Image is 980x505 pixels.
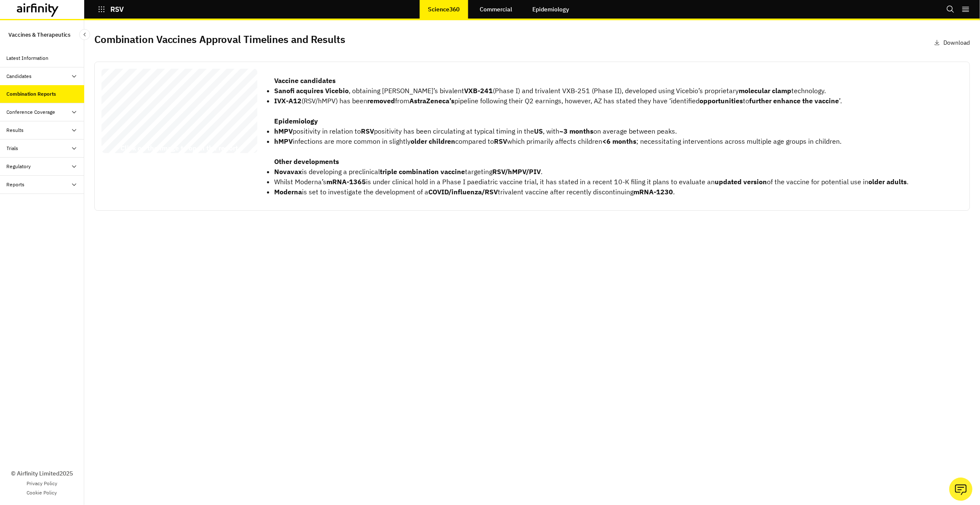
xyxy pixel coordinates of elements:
[274,117,318,125] strong: Epidemiology
[492,167,541,176] strong: RSV/hMPV/PIV
[106,102,136,111] span: Report
[79,29,90,40] button: Close Sidebar
[361,127,374,135] strong: RSV
[94,33,345,46] h2: Combination Vaccines Approval Timelines and Results
[428,6,459,13] p: Science360
[700,97,743,105] strong: opportunities
[205,110,212,113] span: table
[110,5,124,13] p: RSV
[274,126,908,136] li: positivity in relation to positivity has been circulating at typical timing in the , with on aver...
[380,167,465,176] strong: triple combination vaccine
[464,86,493,95] strong: VXB-241
[274,127,293,135] strong: hMPV
[274,167,302,176] strong: Novavax
[274,136,908,146] li: infections are more common in slightly compared to which primarily affects children ; necessitati...
[633,188,673,196] strong: mRNA-1230
[7,126,24,134] div: Results
[274,188,302,196] strong: Moderna
[409,97,454,105] strong: AstraZeneca’s
[559,127,593,135] strong: ~3 months
[11,469,73,478] p: © Airfinity Limited 2025
[274,187,908,197] li: is set to investigate the development of a trivalent vaccine after recently discontinuing .
[868,177,907,186] strong: older adults
[115,152,127,153] span: Private & Confidential
[534,127,543,135] strong: US
[7,90,56,98] div: Combination Reports
[274,97,302,105] strong: IVX-A12
[7,108,56,116] div: Conference Coverage
[98,2,124,16] button: RSV
[739,86,791,95] strong: molecular clamp
[274,157,339,166] strong: Other developments
[274,86,908,96] li: , obtaining [PERSON_NAME]’s bivalent (Phase I) and trivalent VXB-251 (Phase II), developed using ...
[274,76,336,85] strong: Vaccine candidates
[7,54,49,62] div: Latest Information
[274,86,349,95] strong: Sanofi acquires Vicebio
[106,132,137,142] span: [DATE]
[204,110,205,113] span: -
[7,181,25,188] div: Reports
[106,89,223,99] span: RSV Combination Vaccines
[7,163,31,170] div: Regulatory
[140,113,157,116] span: english.html
[27,480,57,487] a: Privacy Policy
[140,110,173,113] span: [URL][DOMAIN_NAME]
[27,489,57,497] a: Cookie Policy
[943,38,970,47] p: Download
[749,97,839,105] strong: further enhance the vaccine
[367,97,395,105] strong: removed
[7,145,19,152] div: Trials
[105,152,114,153] span: © 2025 Airfinity
[274,177,908,187] li: Whilst Moderna’s is under clinical hold in a Phase I paediatric vaccine trial, it has stated in a...
[715,177,767,186] strong: updated version
[197,110,198,113] span: -
[494,137,507,145] strong: RSV
[8,27,70,43] p: Vaccines & Therapeutics
[7,73,32,80] div: Candidates
[326,177,366,186] strong: mRNA-1365
[115,152,115,153] span: –
[428,188,498,196] strong: COVID/influenza/RSV
[274,96,908,106] li: (RSV/hMPV) has been from pipeline following their Q2 earnings, however, AZ has stated they have ‘...
[411,137,455,145] strong: older children
[602,137,636,145] strong: <6 months
[212,110,213,113] span: -
[274,167,908,177] li: is developing a preclinical targeting .
[274,137,293,145] strong: hMPV
[126,75,226,145] span: This Airfinity report is intended to be used by [PERSON_NAME] at null exclusively. Not for reprod...
[946,2,955,16] button: Search
[198,110,204,113] span: data
[949,478,972,501] button: Ask our analysts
